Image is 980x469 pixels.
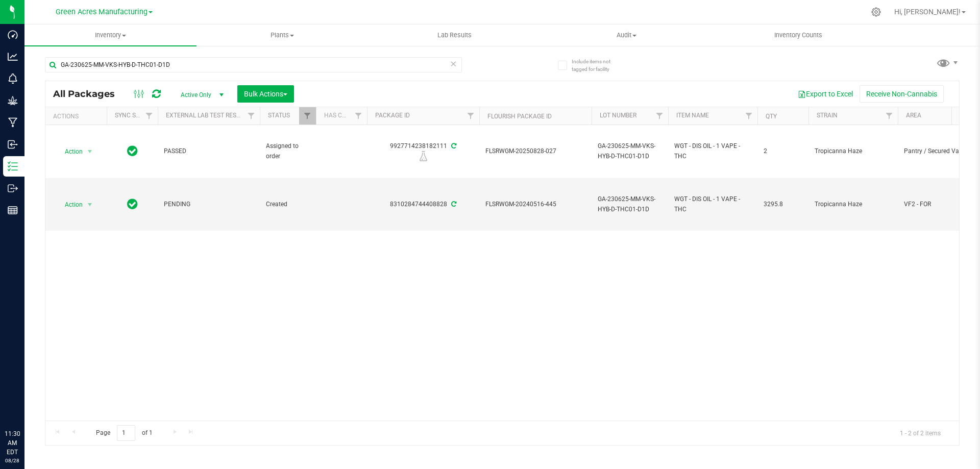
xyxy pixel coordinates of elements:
[462,107,479,125] a: Filter
[243,107,260,125] a: Filter
[299,107,316,125] a: Filter
[316,107,367,125] th: Has COA
[8,73,18,84] inline-svg: Monitoring
[764,200,802,209] span: 3295.8
[350,107,367,125] a: Filter
[237,85,294,103] button: Bulk Actions
[127,144,138,158] span: In Sync
[870,7,883,17] div: Manage settings
[365,151,481,161] div: R&D Lab Sample
[485,146,585,156] span: FLSRWGM-20250828-027
[741,107,757,125] a: Filter
[8,205,18,215] inline-svg: Reports
[84,144,96,159] span: select
[268,112,290,119] a: Status
[115,112,154,119] a: Sync Status
[764,146,802,156] span: 2
[8,95,18,106] inline-svg: Grow
[8,161,18,171] inline-svg: Inventory
[674,194,751,214] span: WGT - DIS OIL - 1 VAPE - THC
[365,200,481,209] div: 8310284744408828
[5,429,20,457] p: 11:30 AM EDT
[5,457,20,464] p: 08/28
[598,194,662,214] span: GA-230625-MM-VKS-HYB-D-THC01-D1D
[87,425,161,441] span: Page of 1
[761,31,836,40] span: Inventory Counts
[8,30,18,40] inline-svg: Dashboard
[197,31,368,40] span: Plants
[117,425,135,441] input: 1
[450,201,456,208] span: Sync from Compliance System
[651,107,668,125] a: Filter
[244,90,287,98] span: Bulk Actions
[541,31,712,40] span: Audit
[815,146,892,156] span: Tropicanna Haze
[8,183,18,193] inline-svg: Outbound
[766,113,777,120] a: Qty
[197,24,369,46] a: Plants
[266,200,310,209] span: Created
[713,24,885,46] a: Inventory Counts
[164,200,254,209] span: PENDING
[894,8,961,16] span: Hi, [PERSON_NAME]!
[541,24,713,46] a: Audit
[817,112,838,119] a: Strain
[450,57,457,70] span: Clear
[53,88,125,100] span: All Packages
[8,117,18,128] inline-svg: Manufacturing
[24,31,197,40] span: Inventory
[53,113,103,120] div: Actions
[424,31,485,40] span: Lab Results
[56,8,148,16] span: Green Acres Manufacturing
[24,24,197,46] a: Inventory
[450,142,456,150] span: Sync from Compliance System
[906,112,921,119] a: Area
[600,112,636,119] a: Lot Number
[892,425,949,440] span: 1 - 2 of 2 items
[8,52,18,62] inline-svg: Analytics
[676,112,709,119] a: Item Name
[791,85,860,103] button: Export to Excel
[860,85,944,103] button: Receive Non-Cannabis
[598,141,662,161] span: GA-230625-MM-VKS-HYB-D-THC01-D1D
[164,146,254,156] span: PASSED
[166,112,246,119] a: External Lab Test Result
[10,387,41,418] iframe: Resource center
[485,200,585,209] span: FLSRWGM-20240516-445
[8,139,18,150] inline-svg: Inbound
[487,113,552,120] a: Flourish Package ID
[56,144,83,159] span: Action
[904,200,968,209] span: VF2 - FOR
[881,107,898,125] a: Filter
[369,24,541,46] a: Lab Results
[365,141,481,161] div: 9927714238182111
[815,200,892,209] span: Tropicanna Haze
[127,197,138,211] span: In Sync
[45,57,462,72] input: Search Package ID, Item Name, SKU, Lot or Part Number...
[56,198,83,212] span: Action
[572,58,623,73] span: Include items not tagged for facility
[375,112,410,119] a: Package ID
[904,146,968,156] span: Pantry / Secured Vault
[674,141,751,161] span: WGT - DIS OIL - 1 VAPE - THC
[266,141,310,161] span: Assigned to order
[84,198,96,212] span: select
[141,107,158,125] a: Filter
